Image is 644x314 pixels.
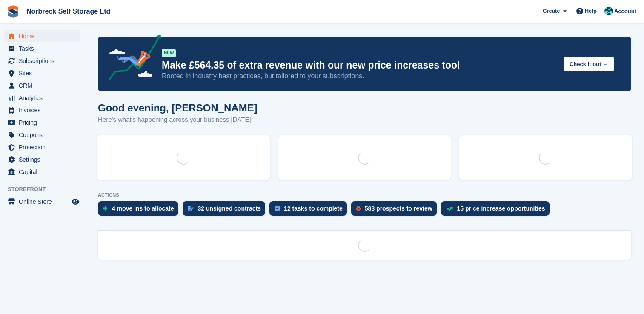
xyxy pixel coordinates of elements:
[4,129,80,141] a: menu
[162,59,557,71] p: Make £564.35 of extra revenue with our new price increases tool
[19,196,70,208] span: Online Store
[4,104,80,116] a: menu
[19,141,70,153] span: Protection
[269,201,351,220] a: 12 tasks to complete
[4,117,80,128] a: menu
[4,92,80,104] a: menu
[4,166,80,178] a: menu
[564,57,614,71] button: Check it out →
[543,7,560,15] span: Create
[70,197,80,207] a: Preview store
[275,206,280,211] img: task-75834270c22a3079a89374b754ae025e5fb1db73e45f91037f5363f120a921f8.svg
[188,206,194,211] img: contract_signature_icon-13c848040528278c33f63329250d36e43548de30e8caae1d1a13099fd9432cc5.svg
[19,166,70,178] span: Capital
[98,201,183,220] a: 4 move ins to allocate
[8,185,85,194] span: Storefront
[356,206,361,211] img: prospect-51fa495bee0391a8d652442698ab0144808aea92771e9ea1ae160a38d050c398.svg
[19,67,70,79] span: Sites
[446,207,453,211] img: price_increase_opportunities-93ffe204e8149a01c8c9dc8f82e8f89637d9d84a8eef4429ea346261dce0b2c0.svg
[4,80,80,91] a: menu
[4,154,80,166] a: menu
[4,196,80,208] a: menu
[98,102,258,114] h1: Good evening, [PERSON_NAME]
[183,201,270,220] a: 32 unsigned contracts
[4,30,80,42] a: menu
[19,30,70,42] span: Home
[19,104,70,116] span: Invoices
[162,49,176,57] div: NEW
[457,205,545,212] div: 15 price increase opportunities
[23,4,114,18] a: Norbreck Self Storage Ltd
[614,7,636,16] span: Account
[585,7,597,15] span: Help
[441,201,554,220] a: 15 price increase opportunities
[19,117,70,128] span: Pricing
[162,71,557,81] p: Rooted in industry best practices, but tailored to your subscriptions.
[4,67,80,79] a: menu
[19,55,70,67] span: Subscriptions
[19,80,70,91] span: CRM
[19,92,70,104] span: Analytics
[19,154,70,166] span: Settings
[4,55,80,67] a: menu
[19,129,70,141] span: Coupons
[365,205,432,212] div: 583 prospects to review
[103,206,108,211] img: move_ins_to_allocate_icon-fdf77a2bb77ea45bf5b3d319d69a93e2d87916cf1d5bf7949dd705db3b84f3ca.svg
[604,7,613,15] img: Sally King
[98,115,258,125] p: Here's what's happening across your business [DATE]
[98,192,631,198] p: ACTIONS
[102,34,161,83] img: price-adjustments-announcement-icon-8257ccfd72463d97f412b2fc003d46551f7dbcb40ab6d574587a9cd5c0d94...
[112,205,174,212] div: 4 move ins to allocate
[4,141,80,153] a: menu
[7,5,20,18] img: stora-icon-8386f47178a22dfd0bd8f6a31ec36ba5ce8667c1dd55bd0f319d3a0aa187defe.svg
[284,205,343,212] div: 12 tasks to complete
[198,205,261,212] div: 32 unsigned contracts
[351,201,441,220] a: 583 prospects to review
[19,43,70,54] span: Tasks
[4,43,80,54] a: menu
